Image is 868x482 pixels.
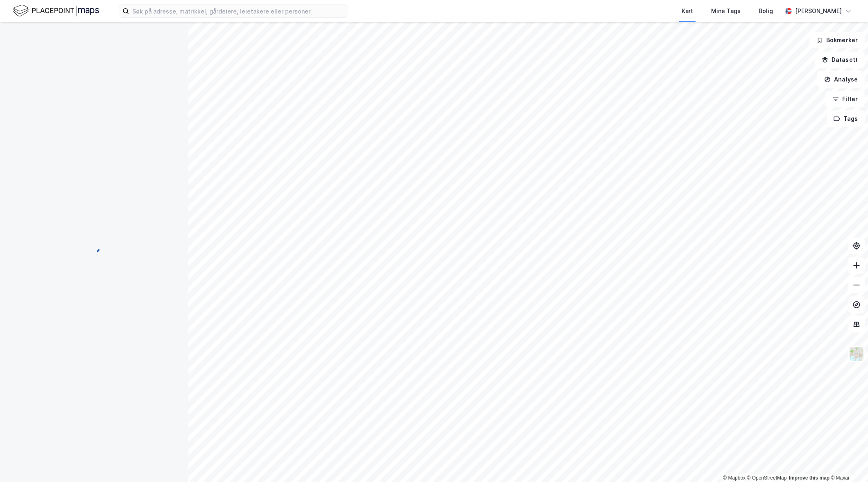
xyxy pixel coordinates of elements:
[827,443,868,482] iframe: Chat Widget
[849,346,864,362] img: Z
[723,475,746,481] a: Mapbox
[795,6,842,16] div: [PERSON_NAME]
[789,475,829,481] a: Improve this map
[711,6,741,16] div: Mine Tags
[827,111,865,127] button: Tags
[809,32,865,48] button: Bokmerker
[129,5,348,17] input: Søk på adresse, matrikkel, gårdeiere, leietakere eller personer
[825,91,865,107] button: Filter
[759,6,773,16] div: Bolig
[13,4,99,18] img: logo.f888ab2527a4732fd821a326f86c7f29.svg
[682,6,693,16] div: Kart
[747,475,787,481] a: OpenStreetMap
[88,241,101,254] img: spinner.a6d8c91a73a9ac5275cf975e30b51cfb.svg
[815,52,865,68] button: Datasett
[817,71,865,88] button: Analyse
